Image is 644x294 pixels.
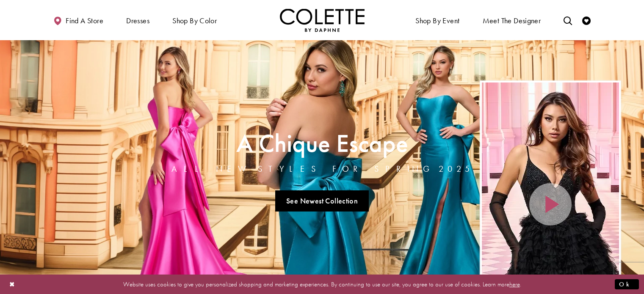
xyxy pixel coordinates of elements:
[169,187,475,215] ul: Slider Links
[275,190,369,212] a: See Newest Collection A Chique Escape All New Styles For Spring 2025
[615,279,639,289] button: Submit Dialog
[5,277,19,291] button: Close Dialog
[61,278,583,290] p: Website uses cookies to give you personalized shopping and marketing experiences. By continuing t...
[509,280,520,288] a: here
